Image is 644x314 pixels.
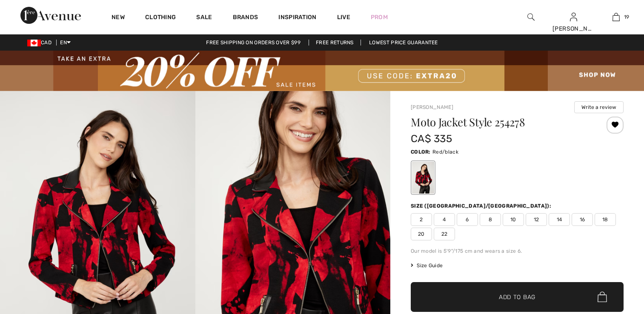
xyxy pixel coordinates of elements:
[362,40,445,46] a: Lowest Price Guarantee
[434,213,455,226] span: 4
[411,228,432,240] span: 20
[595,12,637,22] a: 19
[595,213,616,226] span: 18
[624,13,630,21] span: 19
[526,213,547,226] span: 12
[572,213,593,226] span: 16
[570,13,577,21] a: Sign In
[309,40,361,46] a: Free Returns
[503,213,524,226] span: 10
[434,228,455,240] span: 22
[480,213,501,226] span: 8
[411,133,452,145] span: CA$ 335
[499,292,535,301] span: Add to Bag
[590,250,635,271] iframe: Opens a widget where you can chat to one of our agents
[411,213,432,226] span: 2
[337,13,350,22] a: Live
[570,12,577,22] img: My Info
[411,247,624,255] div: Our model is 5'9"/175 cm and wears a size 6.
[574,101,624,113] button: Write a review
[27,40,41,46] img: Canadian Dollar
[411,117,588,128] h1: Moto Jacket Style 254278
[411,282,624,312] button: Add to Bag
[412,162,434,194] div: Red/black
[112,14,125,23] a: New
[145,14,176,23] a: Clothing
[199,40,307,46] a: Free shipping on orders over $99
[20,7,81,24] img: 1ère Avenue
[196,14,212,23] a: Sale
[552,24,594,33] div: [PERSON_NAME]
[613,12,620,22] img: My Bag
[432,149,458,155] span: Red/black
[411,262,443,269] span: Size Guide
[60,40,71,46] span: EN
[598,291,607,303] img: Bag.svg
[27,40,55,46] span: CAD
[233,14,258,23] a: Brands
[278,14,316,23] span: Inspiration
[527,12,535,22] img: search the website
[457,213,478,226] span: 6
[411,149,431,155] span: Color:
[371,13,388,22] a: Prom
[411,104,453,110] a: [PERSON_NAME]
[549,213,570,226] span: 14
[411,202,553,210] div: Size ([GEOGRAPHIC_DATA]/[GEOGRAPHIC_DATA]):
